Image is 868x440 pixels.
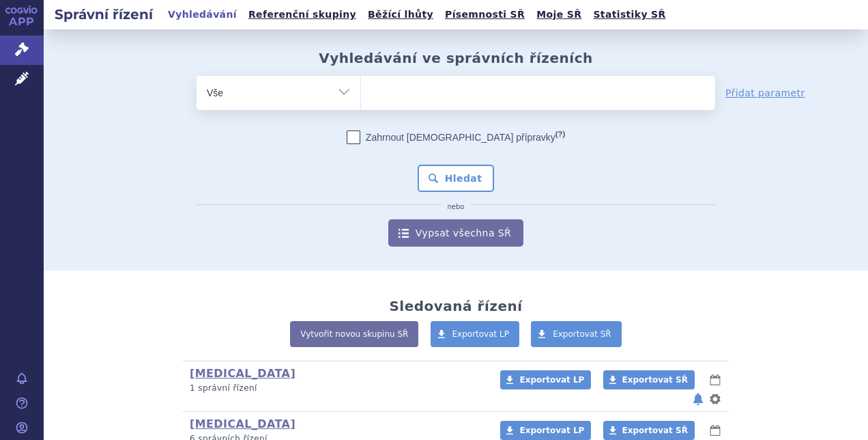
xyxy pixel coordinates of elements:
a: Exportovat LP [500,370,591,389]
a: Písemnosti SŘ [441,5,529,24]
a: Běžící lhůty [364,5,437,24]
a: Exportovat LP [500,421,591,440]
a: Exportovat LP [431,321,520,347]
h2: Vyhledávání ve správních řízeních [319,50,593,66]
a: Moje SŘ [532,5,585,24]
a: Referenční skupiny [244,5,360,24]
a: Vypsat všechna SŘ [388,219,523,247]
a: Vytvořit novou skupinu SŘ [290,321,418,347]
span: Exportovat SŘ [553,329,611,339]
a: Exportovat SŘ [603,370,695,389]
abbr: (?) [555,130,565,139]
button: nastavení [708,391,722,407]
button: notifikace [691,391,705,407]
a: Exportovat SŘ [603,421,695,440]
span: Exportovat LP [452,329,510,339]
label: Zahrnout [DEMOGRAPHIC_DATA] přípravky [347,130,565,144]
span: Exportovat LP [519,375,584,385]
a: Exportovat SŘ [531,321,622,347]
a: Vyhledávání [164,5,241,24]
button: Hledat [418,165,495,192]
span: Exportovat LP [519,426,584,435]
span: Exportovat SŘ [622,426,688,435]
i: nebo [441,203,472,211]
h2: Sledovaná řízení [389,298,522,314]
h2: Správní řízení [44,5,164,24]
p: 1 správní řízení [190,383,482,394]
button: lhůty [708,372,722,388]
span: Exportovat SŘ [622,375,688,385]
a: [MEDICAL_DATA] [190,417,295,430]
a: Statistiky SŘ [589,5,669,24]
button: lhůty [708,422,722,439]
a: Přidat parametr [725,86,805,100]
a: [MEDICAL_DATA] [190,367,295,380]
